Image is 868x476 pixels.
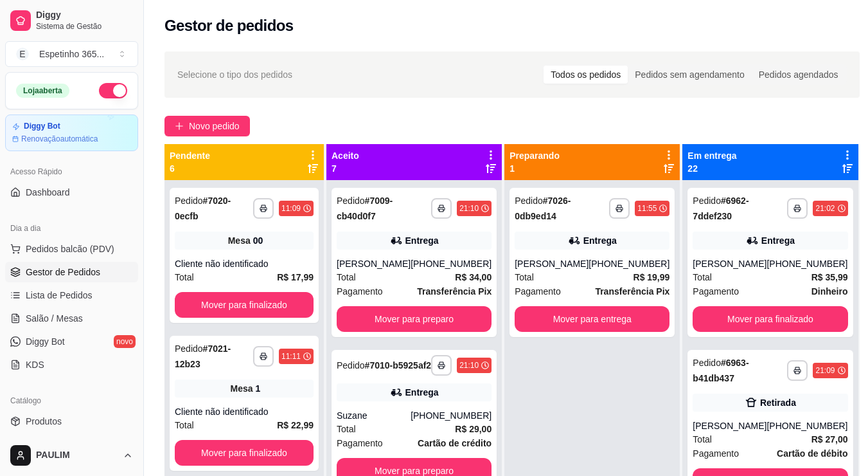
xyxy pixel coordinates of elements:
[253,234,263,247] div: 00
[281,351,301,362] div: 11:11
[583,234,617,247] div: Entrega
[175,292,314,318] button: Mover para finalizado
[177,68,292,82] span: Selecione o tipo dos pedidos
[5,285,138,306] a: Lista de Pedidos
[628,66,751,84] div: Pedidos sem agendamento
[455,272,492,282] strong: R$ 34,00
[277,272,314,282] strong: R$ 17,99
[175,122,184,131] span: plus
[595,286,669,297] strong: Transferência Pix
[175,257,314,270] div: Cliente não identificado
[365,360,432,371] strong: # 7010-b5925af2
[5,41,138,67] button: Select a team
[337,257,411,270] div: [PERSON_NAME]
[16,48,29,60] span: E
[5,161,138,182] div: Acesso Rápido
[515,196,543,206] span: Pedido
[637,203,657,214] div: 11:55
[36,21,133,32] span: Sistema de Gestão
[24,122,60,131] article: Diggy Bot
[459,360,479,371] div: 21:10
[411,409,492,422] div: [PHONE_NUMBER]
[515,196,571,221] strong: # 7026-0db9ed14
[175,270,194,284] span: Total
[811,434,848,444] strong: R$ 27,00
[337,270,356,284] span: Total
[36,450,118,461] span: PAULIM
[332,149,359,162] p: Aceito
[175,343,231,369] strong: # 7021-12b23
[544,66,628,84] div: Todos os pedidos
[5,331,138,352] a: Diggy Botnovo
[5,440,138,471] button: PAULIM
[281,203,301,214] div: 11:09
[693,358,721,368] span: Pedido
[777,448,847,459] strong: Cartão de débito
[411,257,492,270] div: [PHONE_NUMBER]
[175,440,314,466] button: Mover para finalizado
[693,419,766,432] div: [PERSON_NAME]
[5,5,138,36] a: DiggySistema de Gestão
[337,306,492,332] button: Mover para preparo
[515,257,589,270] div: [PERSON_NAME]
[21,134,98,144] article: Renovação automática
[332,162,359,175] p: 7
[693,196,721,206] span: Pedido
[26,266,100,279] span: Gestor de Pedidos
[509,149,560,162] p: Preparando
[26,186,70,199] span: Dashboard
[811,286,848,297] strong: Dinheiro
[170,162,210,175] p: 6
[175,196,203,206] span: Pedido
[515,270,534,284] span: Total
[693,306,847,332] button: Mover para finalizado
[693,432,712,446] span: Total
[26,335,65,348] span: Diggy Bot
[5,308,138,329] a: Salão / Mesas
[337,196,365,206] span: Pedido
[5,262,138,282] a: Gestor de Pedidos
[39,48,104,60] div: Espetinho 365 ...
[633,272,670,282] strong: R$ 19,99
[515,284,561,298] span: Pagamento
[693,284,739,298] span: Pagamento
[815,365,835,376] div: 21:09
[277,420,314,430] strong: R$ 22,99
[337,360,365,371] span: Pedido
[175,418,194,432] span: Total
[26,289,93,302] span: Lista de Pedidos
[228,234,251,247] span: Mesa
[26,358,44,371] span: KDS
[5,114,138,151] a: Diggy BotRenovaçãoautomática
[455,424,492,434] strong: R$ 29,00
[164,116,250,136] button: Novo pedido
[5,218,138,239] div: Dia a dia
[515,306,669,332] button: Mover para entrega
[5,411,138,432] a: Produtos
[693,446,739,461] span: Pagamento
[687,149,736,162] p: Em entrega
[5,354,138,375] a: KDS
[99,83,127,98] button: Alterar Status
[405,234,439,247] div: Entrega
[231,382,253,395] span: Mesa
[693,358,748,383] strong: # 6963-b41db437
[5,182,138,203] a: Dashboard
[766,419,847,432] div: [PHONE_NUMBER]
[761,234,795,247] div: Entrega
[337,196,393,221] strong: # 7009-cb40d0f7
[256,382,261,395] div: 1
[175,405,314,418] div: Cliente não identificado
[26,243,114,255] span: Pedidos balcão (PDV)
[459,203,479,214] div: 21:10
[589,257,669,270] div: [PHONE_NUMBER]
[760,396,796,409] div: Retirada
[687,162,736,175] p: 22
[5,390,138,411] div: Catálogo
[693,257,766,270] div: [PERSON_NAME]
[5,239,138,259] button: Pedidos balcão (PDV)
[417,286,492,297] strong: Transferência Pix
[189,119,240,133] span: Novo pedido
[811,272,848,282] strong: R$ 35,99
[16,84,69,98] div: Loja aberta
